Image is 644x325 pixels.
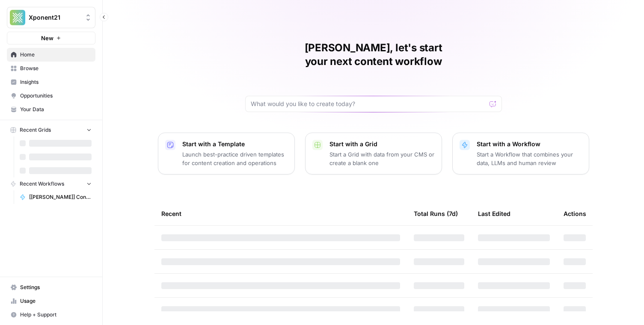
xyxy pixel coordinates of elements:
a: Home [7,48,95,62]
span: Help + Support [20,311,92,319]
div: Last Edited [478,202,510,225]
span: Your Data [20,106,92,113]
a: Your Data [7,103,95,116]
span: Xponent21 [29,13,80,22]
div: Recent [161,202,400,225]
span: New [41,34,53,42]
p: Start a Workflow that combines your data, LLMs and human review [477,150,582,167]
div: Total Runs (7d) [414,202,458,225]
a: Settings [7,281,95,294]
span: Settings [20,284,92,291]
span: Usage [20,297,92,305]
span: Recent Grids [20,126,51,134]
p: Start with a Grid [329,140,435,148]
button: Recent Grids [7,124,95,136]
a: [[PERSON_NAME]] Content to Google Docs [16,190,95,204]
button: Start with a TemplateLaunch best-practice driven templates for content creation and operations [158,133,295,174]
p: Start with a Workflow [477,140,582,148]
p: Start a Grid with data from your CMS or create a blank one [329,150,435,167]
p: Start with a Template [182,140,288,148]
button: Help + Support [7,308,95,322]
p: Launch best-practice driven templates for content creation and operations [182,150,288,167]
h1: [PERSON_NAME], let's start your next content workflow [245,41,502,68]
a: Usage [7,294,95,308]
a: Insights [7,75,95,89]
button: Workspace: Xponent21 [7,7,95,28]
span: Recent Workflows [20,180,64,188]
button: Start with a WorkflowStart a Workflow that combines your data, LLMs and human review [452,133,589,174]
div: Actions [564,202,586,225]
span: Insights [20,78,92,86]
button: New [7,32,95,44]
a: Opportunities [7,89,95,103]
button: Start with a GridStart a Grid with data from your CMS or create a blank one [305,133,442,174]
input: What would you like to create today? [251,100,486,108]
a: Browse [7,62,95,75]
button: Recent Workflows [7,177,95,190]
img: Xponent21 Logo [10,10,25,25]
span: Browse [20,65,92,72]
span: [[PERSON_NAME]] Content to Google Docs [29,193,92,201]
span: Opportunities [20,92,92,100]
span: Home [20,51,92,59]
